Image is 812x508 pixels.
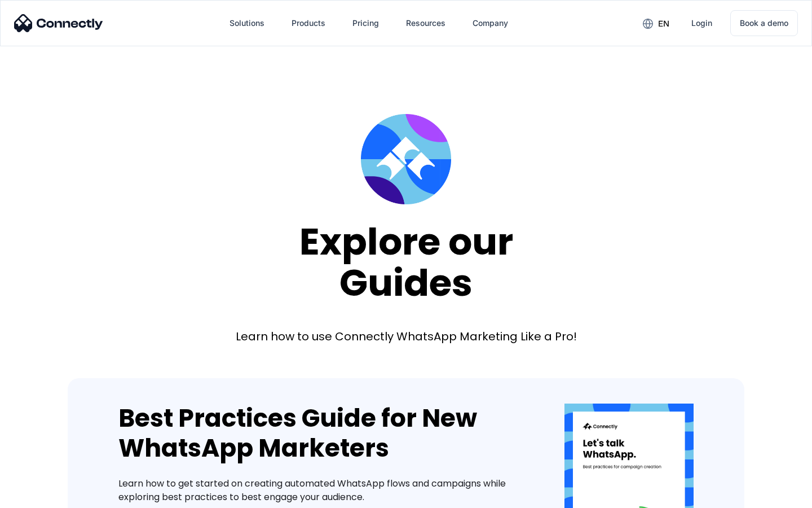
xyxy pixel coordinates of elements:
[634,15,678,32] div: en
[473,15,508,31] div: Company
[220,10,273,37] div: Solutions
[23,488,68,504] ul: Language list
[406,15,445,31] div: Resources
[118,477,531,504] div: Learn how to get started on creating automated WhatsApp flows and campaigns while exploring best ...
[658,16,669,32] div: en
[14,14,103,32] img: Connectly Logo
[352,15,379,31] div: Pricing
[730,10,798,36] a: Book a demo
[283,10,334,37] div: Products
[236,329,577,344] div: Learn how to use Connectly WhatsApp Marketing Like a Pro!
[691,15,712,31] div: Login
[118,404,531,463] div: Best Practices Guide for New WhatsApp Marketers
[11,488,68,504] aside: Language selected: English
[464,10,517,37] div: Company
[230,15,264,31] div: Solutions
[299,221,513,303] div: Explore our Guides
[343,10,388,37] a: Pricing
[682,10,721,37] a: Login
[397,10,454,37] div: Resources
[292,15,325,31] div: Products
